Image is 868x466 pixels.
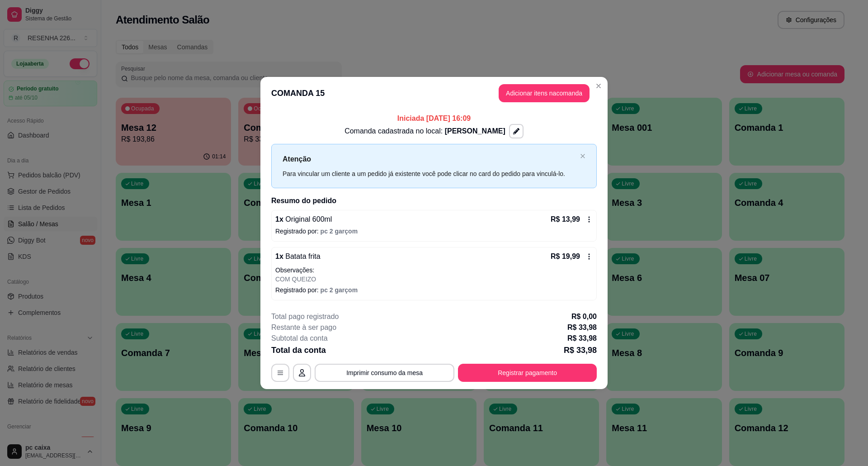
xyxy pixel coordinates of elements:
button: close [580,153,585,159]
p: 1 x [275,251,321,262]
p: Registrado por: [275,227,593,236]
p: Registrado por: [275,285,593,295]
p: Atenção [283,153,576,165]
span: pc 2 garçom [321,228,358,235]
header: COMANDA 15 [260,77,608,109]
h2: Resumo do pedido [271,195,597,206]
p: Restante à ser pago [271,322,336,333]
p: R$ 33,98 [567,333,597,344]
span: [PERSON_NAME] [445,127,505,135]
p: Total da conta [271,344,326,357]
button: Close [591,79,606,93]
span: pc 2 garçom [321,286,358,294]
p: R$ 13,99 [551,214,580,225]
p: Subtotal da conta [271,333,328,344]
button: Registrar pagamento [458,364,597,382]
p: Observações: [275,266,593,275]
span: Batata frita [283,252,321,260]
div: Para vincular um cliente a um pedido já existente você pode clicar no card do pedido para vinculá... [283,169,576,179]
button: Adicionar itens nacomanda [499,84,590,102]
p: R$ 33,98 [564,344,597,357]
button: Imprimir consumo da mesa [315,364,454,382]
p: R$ 0,00 [571,311,597,322]
p: Iniciada [DATE] 16:09 [271,113,597,124]
p: R$ 19,99 [551,251,580,262]
p: 1 x [275,214,332,225]
span: Original 600ml [283,215,332,223]
p: COM QUEIZO [275,275,593,284]
p: Comanda cadastrada no local: [344,126,505,137]
p: R$ 33,98 [567,322,597,333]
p: Total pago registrado [271,311,339,322]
